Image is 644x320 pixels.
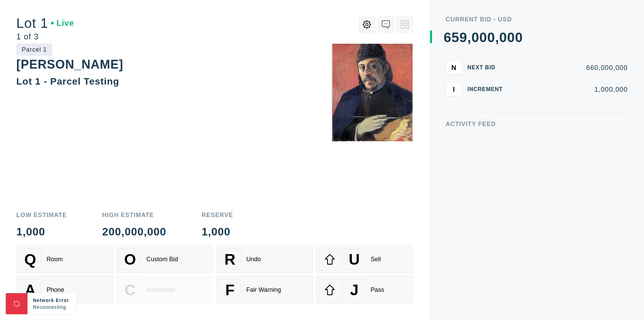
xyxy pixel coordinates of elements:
div: 0 [471,31,479,44]
button: QRoom [16,245,113,273]
div: 0 [487,31,495,44]
div: Current Bid - USD [446,16,628,22]
div: Parcel 1 [16,43,52,56]
button: USell [316,245,413,273]
div: 200,000,000 [102,226,166,237]
div: Network Error [33,297,71,304]
span: Q [24,251,36,268]
div: Reconnecting [33,304,71,310]
span: F [225,281,234,299]
div: Sell [371,256,381,263]
div: Pass [371,286,384,294]
div: Activity Feed [446,121,628,127]
div: 1,000 [16,226,67,237]
button: CAuctioneer [116,276,213,304]
div: Room [47,256,63,263]
div: 0 [507,31,515,44]
div: [PERSON_NAME] [16,57,123,71]
div: 9 [460,31,467,44]
div: Phone [47,286,64,294]
div: 0 [515,31,523,44]
button: I [446,83,462,96]
div: 1,000 [202,226,233,237]
div: Next Bid [467,65,508,70]
button: APhone [16,276,113,304]
div: 1,000,000 [514,86,628,93]
span: U [349,251,360,268]
div: 660,000,000 [514,64,628,71]
div: Live [51,19,74,27]
div: , [495,31,499,166]
span: J [350,281,358,299]
div: , [467,31,471,166]
div: 6 [444,31,451,44]
div: 5 [451,31,459,44]
div: 0 [499,31,507,44]
div: Reserve [202,212,233,218]
button: RUndo [216,245,313,273]
button: OCustom Bid [116,245,213,273]
div: Undo [246,256,261,263]
span: O [124,251,136,268]
div: Lot 1 - Parcel Testing [16,76,119,87]
div: Custom Bid [146,256,178,263]
span: A [25,281,36,299]
span: I [453,85,455,93]
div: Low Estimate [16,212,67,218]
button: JPass [316,276,413,304]
div: 1 of 3 [16,33,74,41]
div: Auctioneer [146,286,176,294]
div: High Estimate [102,212,166,218]
button: FFair Warning [216,276,313,304]
span: N [451,64,456,71]
button: N [446,61,462,74]
div: 0 [479,31,487,44]
span: C [125,281,136,299]
div: Lot 1 [16,16,74,30]
div: Increment [467,87,508,92]
div: Fair Warning [246,286,281,294]
span: R [225,251,235,268]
